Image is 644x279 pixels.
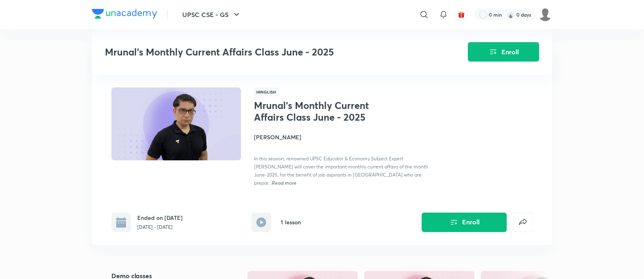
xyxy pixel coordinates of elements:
[254,155,428,186] span: In this session, renowned UPSC Educator & Economy Subject Expert [PERSON_NAME] will cover the imp...
[254,133,435,141] h4: [PERSON_NAME]
[422,213,507,232] button: Enroll
[254,100,386,123] h1: Mrunal's Monthly Current Affairs Class June - 2025
[458,11,465,18] img: avatar
[281,218,301,226] h6: 1 lesson
[272,179,296,186] span: Read more
[254,87,278,96] span: Hinglish
[137,224,183,231] p: [DATE] - [DATE]
[177,6,246,23] button: UPSC CSE - GS
[92,9,157,19] img: Company Logo
[137,213,183,222] h6: Ended on [DATE]
[538,8,552,21] img: Piali K
[468,42,539,62] button: Enroll
[105,46,422,58] h3: Mrunal's Monthly Current Affairs Class June - 2025
[455,8,468,21] button: avatar
[110,87,242,161] img: Thumbnail
[92,9,157,21] a: Company Logo
[507,11,515,19] img: streak
[513,213,533,232] button: false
